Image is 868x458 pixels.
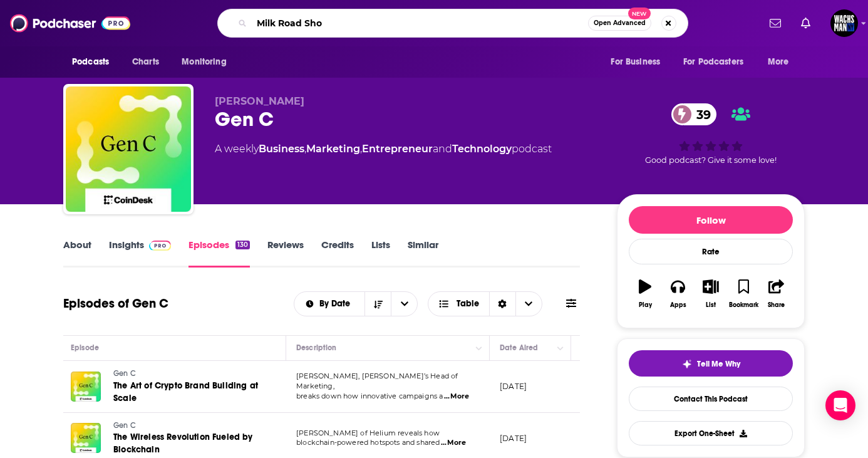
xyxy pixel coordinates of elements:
[765,13,786,34] a: Show notifications dropdown
[661,271,694,316] button: Apps
[371,239,390,268] a: Lists
[428,291,542,316] button: Choose View
[267,239,304,268] a: Reviews
[457,299,479,308] span: Table
[217,9,688,38] div: Search podcasts, credits, & more...
[113,431,264,456] a: The Wireless Revolution Fueled by Blockchain
[695,271,727,316] button: List
[500,340,538,355] div: Date Aired
[66,86,191,212] img: Gen C
[588,16,651,31] button: Open AdvancedNew
[235,241,250,249] div: 130
[189,239,250,268] a: Episodes130
[796,13,815,34] a: Show notifications dropdown
[675,50,762,74] button: open menu
[391,292,417,316] button: open menu
[759,50,805,74] button: open menu
[10,11,130,35] img: Podchaser - Follow, Share and Rate Podcasts
[629,421,793,445] button: Export One-Sheet
[830,9,858,37] button: Show profile menu
[629,271,661,316] button: Play
[452,143,512,155] a: Technology
[72,53,109,71] span: Podcasts
[63,50,125,74] button: open menu
[364,292,391,316] button: Sort Direction
[727,271,760,316] button: Bookmark
[109,239,171,268] a: InsightsPodchaser Pro
[362,143,433,155] a: Entrepreneur
[321,239,354,268] a: Credits
[113,420,264,432] a: Gen C
[173,50,242,74] button: open menu
[639,301,652,309] div: Play
[629,239,793,264] div: Rate
[71,340,99,355] div: Episode
[671,103,717,125] a: 39
[602,50,676,74] button: open menu
[63,239,91,268] a: About
[684,103,717,125] span: 39
[296,438,440,447] span: blockchain-powered hotspots and shared
[113,368,264,380] a: Gen C
[611,53,660,71] span: For Business
[113,421,136,430] span: Gen C
[215,95,304,107] span: [PERSON_NAME]
[304,143,306,155] span: ,
[132,53,159,71] span: Charts
[629,350,793,377] button: tell me why sparkleTell Me Why
[319,299,354,308] span: By Date
[124,50,167,74] a: Charts
[296,372,458,390] span: [PERSON_NAME], [PERSON_NAME]’s Head of Marketing,
[113,432,253,455] span: The Wireless Revolution Fueled by Blockchain
[629,387,793,411] a: Contact This Podcast
[594,20,646,26] span: Open Advanced
[294,291,418,316] h2: Choose List sort
[259,143,304,155] a: Business
[830,9,858,37] img: User Profile
[670,301,686,309] div: Apps
[682,359,692,369] img: tell me why sparkle
[63,296,168,311] h1: Episodes of Gen C
[489,292,515,316] div: Sort Direction
[768,301,785,309] div: Share
[296,429,440,437] span: [PERSON_NAME] of Helium reveals how
[472,341,487,356] button: Column Actions
[500,433,527,444] p: [DATE]
[729,301,758,309] div: Bookmark
[360,143,362,155] span: ,
[433,143,452,155] span: and
[215,142,552,157] div: A weekly podcast
[306,143,360,155] a: Marketing
[683,53,743,71] span: For Podcasters
[825,390,855,420] div: Open Intercom Messenger
[768,53,789,71] span: More
[182,53,226,71] span: Monitoring
[553,341,568,356] button: Column Actions
[408,239,438,268] a: Similar
[441,438,466,448] span: ...More
[629,206,793,234] button: Follow
[617,95,805,173] div: 39Good podcast? Give it some love!
[830,9,858,37] span: Logged in as WachsmanNY
[113,380,258,403] span: The Art of Crypto Brand Building at Scale
[296,392,443,400] span: breaks down how innovative campaigns a
[113,369,136,378] span: Gen C
[706,301,716,309] div: List
[628,8,651,19] span: New
[294,299,365,308] button: open menu
[645,155,777,165] span: Good podcast? Give it some love!
[149,241,171,251] img: Podchaser Pro
[113,380,264,405] a: The Art of Crypto Brand Building at Scale
[444,392,469,402] span: ...More
[697,359,740,369] span: Tell Me Why
[296,340,336,355] div: Description
[252,13,588,33] input: Search podcasts, credits, & more...
[760,271,793,316] button: Share
[500,381,527,392] p: [DATE]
